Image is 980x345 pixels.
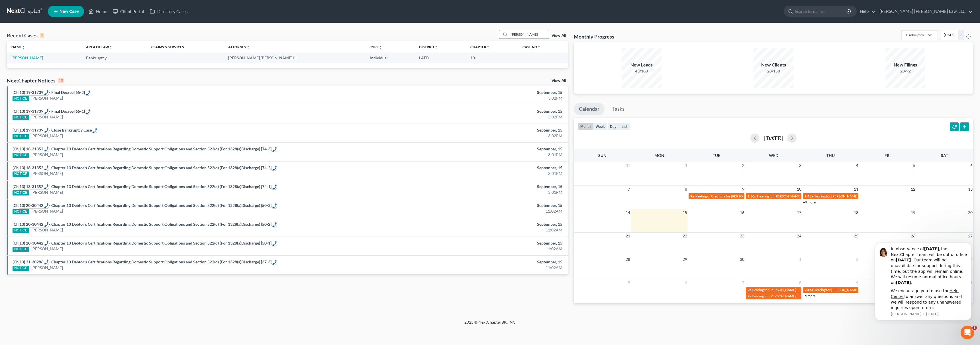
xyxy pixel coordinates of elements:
div: Call: 13) 18-31352 [19,165,49,171]
i: unfold_more [537,46,541,49]
i: unfold_more [434,46,438,49]
a: [PERSON_NAME] [31,114,63,120]
div: 3:01PM [383,152,562,158]
div: NOTICE [13,247,29,252]
a: Typeunfold_more [370,45,382,49]
span: Sun [598,153,607,158]
span: 9a [748,288,751,292]
img: hfpfyWBK5wQHBAGPgDf9c6qAYOxxMAAAAASUVORK5CYII= [272,203,277,208]
span: Tue [713,153,720,158]
button: day [607,122,619,130]
a: (Ch13) 19-31739- Final Decree [65-2] [13,90,85,95]
div: 1 [40,33,44,38]
div: Call: 13) 18-31352 [19,184,49,189]
iframe: Intercom live chat [961,326,974,339]
div: NOTICE [13,228,29,233]
div: 11:02AM [383,227,562,233]
a: [PERSON_NAME] [31,95,63,101]
div: New Leads [622,62,661,68]
div: Call: 13) 19-31739 [19,90,49,95]
div: September, 15 [383,184,562,189]
td: Bankruptcy [81,53,147,63]
div: Bankruptcy [906,33,924,37]
img: hfpfyWBK5wQHBAGPgDf9c6qAYOxxMAAAAASUVORK5CYII= [44,203,49,208]
a: Chapterunfold_more [470,45,490,49]
div: Call: 13) 20-30442 [19,221,49,227]
span: 9a [748,294,751,298]
div: Call: 13) 21-30286 [19,259,49,265]
div: 28/92 [885,68,925,74]
span: 9 [742,186,745,193]
span: 9 [856,279,859,286]
div: 3:02PM [383,95,562,101]
a: +9 more [803,294,816,298]
div: Call: 13) 19-31739 [85,90,90,95]
span: 28 [625,256,631,263]
img: hfpfyWBK5wQHBAGPgDf9c6qAYOxxMAAAAASUVORK5CYII= [44,241,49,246]
div: Call: 13) 20-30442 [19,203,49,208]
a: [PERSON_NAME] [31,133,63,139]
div: Call: 13) 20-30442 [271,203,277,208]
span: 24 [796,233,802,239]
a: (Ch13) 19-31739- Final Decree [65-1] [13,109,85,114]
div: Call: 13) 20-30442 [271,240,277,246]
div: New Filings [885,62,925,68]
div: 3:01PM [383,189,562,195]
img: hfpfyWBK5wQHBAGPgDf9c6qAYOxxMAAAAASUVORK5CYII= [44,146,49,152]
a: Nameunfold_more [11,45,25,49]
a: Calendar [574,103,605,115]
img: hfpfyWBK5wQHBAGPgDf9c6qAYOxxMAAAAASUVORK5CYII= [272,241,277,246]
span: 10 [796,186,802,193]
img: hfpfyWBK5wQHBAGPgDf9c6qAYOxxMAAAAASUVORK5CYII= [86,90,90,95]
div: September, 15 [383,108,562,114]
a: (Ch13) 18-31352- Chapter 13 Debtor's Certifications Regarding Domestic Support Obligations and Se... [13,184,271,189]
span: 29 [682,256,688,263]
div: September, 15 [383,203,562,208]
td: Individual [366,53,415,63]
a: +9 more [803,200,816,204]
span: 21 [625,233,631,239]
div: September, 15 [383,221,562,227]
span: 9a [690,194,694,198]
div: NOTICE [13,134,29,139]
div: Call: 13) 18-31352 [271,165,277,171]
div: 3:01PM [383,171,562,176]
div: NOTICE [13,190,29,195]
span: 30 [739,256,745,263]
i: unfold_more [379,46,382,49]
a: Directory Cases [147,6,191,17]
div: 43/180 [622,68,661,74]
a: [PERSON_NAME] [31,265,63,271]
span: Sat [941,153,948,158]
span: 15 [682,209,688,216]
span: 25 [853,233,859,239]
span: 12 [910,186,916,193]
img: hfpfyWBK5wQHBAGPgDf9c6qAYOxxMAAAAASUVORK5CYII= [272,166,277,171]
div: Call: 13) 20-30442 [271,221,277,227]
img: hfpfyWBK5wQHBAGPgDf9c6qAYOxxMAAAAASUVORK5CYII= [86,109,90,114]
div: 28/150 [754,68,793,74]
h2: [DATE] [764,135,783,141]
a: (Ch13) 21-30286- Chapter 13 Debtor's Certifications Regarding Domestic Support Obligations and Se... [13,259,271,264]
div: Call: 13) 20-30442 [19,240,49,246]
span: Wed [769,153,778,158]
span: 18 [853,209,859,216]
span: 13 [967,186,973,193]
span: Fri [885,153,891,158]
img: hfpfyWBK5wQHBAGPgDf9c6qAYOxxMAAAAASUVORK5CYII= [272,222,277,227]
span: 1:30p [748,194,756,198]
a: Client Portal [110,6,147,17]
a: Case Nounfold_more [522,45,541,49]
div: NOTICE [13,96,29,101]
span: 2 [742,162,745,169]
span: 5 [912,162,916,169]
div: Recent Cases [7,32,44,39]
span: 14 [625,209,631,216]
a: View All [552,79,566,83]
div: NOTICE [13,266,29,271]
